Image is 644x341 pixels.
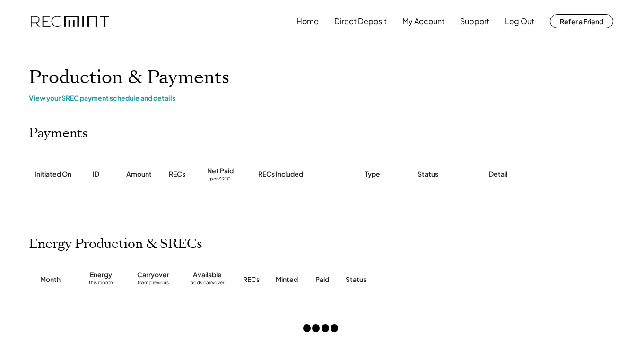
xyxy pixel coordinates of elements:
div: from previous [138,280,169,289]
div: ID [93,170,99,179]
button: Home [296,12,319,31]
div: Month [40,275,61,284]
div: adds carryover [191,280,224,289]
div: per SREC [210,176,231,183]
div: Paid [315,275,329,284]
div: Status [346,275,506,284]
h2: Payments [29,126,88,142]
img: recmint-logotype%403x.png [31,16,109,27]
div: View your SREC payment schedule and details [29,94,615,102]
button: My Account [402,12,444,31]
div: RECs [169,170,185,179]
div: Type [365,170,380,179]
button: Refer a Friend [550,14,613,28]
div: Initiated On [35,170,71,179]
div: Net Paid [207,166,234,176]
h1: Production & Payments [29,67,615,89]
div: Detail [489,170,507,179]
button: Log Out [505,12,534,31]
div: Carryover [137,270,169,280]
div: Amount [126,170,152,179]
button: Direct Deposit [334,12,387,31]
div: RECs Included [258,170,303,179]
div: Energy [90,270,112,280]
div: this month [89,280,113,289]
div: RECs [243,275,260,284]
button: Support [460,12,489,31]
h2: Energy Production & SRECs [29,236,202,252]
div: Status [418,170,438,179]
div: Minted [276,275,298,284]
div: Available [193,270,222,280]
